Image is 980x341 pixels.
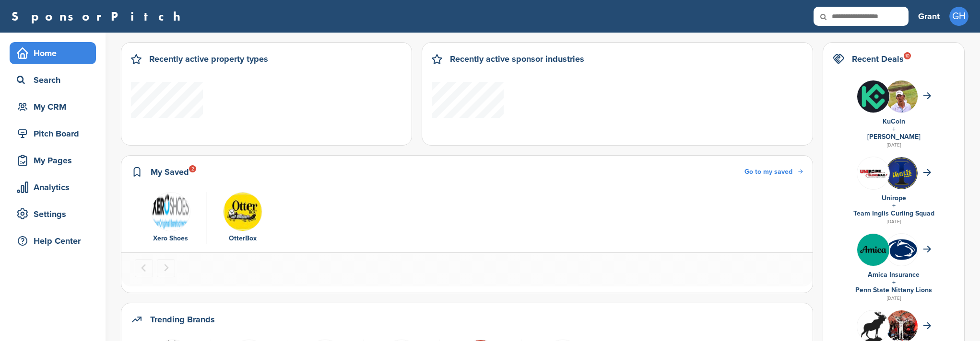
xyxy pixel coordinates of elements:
[855,286,932,294] a: Penn State Nittany Lions
[14,232,96,250] div: Help Center
[852,52,904,66] h2: Recent Deals
[10,230,96,252] a: Help Center
[151,165,189,179] h2: My Saved
[867,133,921,141] a: [PERSON_NAME]
[212,233,274,244] div: OtterBox
[450,52,584,66] h2: Recently active sponsor industries
[886,80,918,125] img: Open uri20141112 64162 1m4tozd?1415806781
[14,152,96,169] div: My Pages
[14,71,96,89] div: Search
[882,194,906,202] a: Unirope
[892,278,896,286] a: +
[14,98,96,115] div: My CRM
[892,125,896,133] a: +
[189,165,196,172] div: 2
[10,123,96,145] a: Pitch Board
[833,217,955,226] div: [DATE]
[10,203,96,225] a: Settings
[918,6,940,27] a: Grant
[918,10,940,23] h3: Grant
[140,233,201,244] div: Xero Shoes
[10,96,96,118] a: My CRM
[14,205,96,223] div: Settings
[886,157,918,189] img: Iga3kywp 400x400
[10,149,96,171] a: My Pages
[10,69,96,91] a: Search
[14,179,96,196] div: Analytics
[10,42,96,64] a: Home
[853,209,934,217] a: Team Inglis Curling Squad
[140,192,201,244] a: Xero shoes your original barefootware Xero Shoes
[857,234,889,266] img: Trgrqf8g 400x400
[883,117,905,125] a: KuCoin
[857,80,889,113] img: jmj71fb 400x400
[14,125,96,142] div: Pitch Board
[744,168,792,176] span: Go to my saved
[10,176,96,198] a: Analytics
[135,259,153,277] button: Previous slide
[833,294,955,303] div: [DATE]
[150,313,215,326] h2: Trending Brands
[14,45,96,62] div: Home
[157,259,175,277] button: Next slide
[744,167,803,177] a: Go to my saved
[212,192,274,244] a: Open uri20141112 50798 1dchhvc OtterBox
[149,52,268,66] h2: Recently active property types
[886,239,918,261] img: 170px penn state nittany lions logo.svg
[151,192,190,231] img: Xero shoes your original barefootware
[949,7,968,26] span: GH
[135,192,207,244] div: 1 of 2
[207,192,279,244] div: 2 of 2
[904,52,911,59] div: 10
[857,157,889,189] img: 308633180 592082202703760 345377490651361792 n
[223,192,262,231] img: Open uri20141112 50798 1dchhvc
[12,10,187,23] a: SponsorPitch
[868,271,920,279] a: Amica Insurance
[892,202,896,210] a: +
[833,141,955,149] div: [DATE]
